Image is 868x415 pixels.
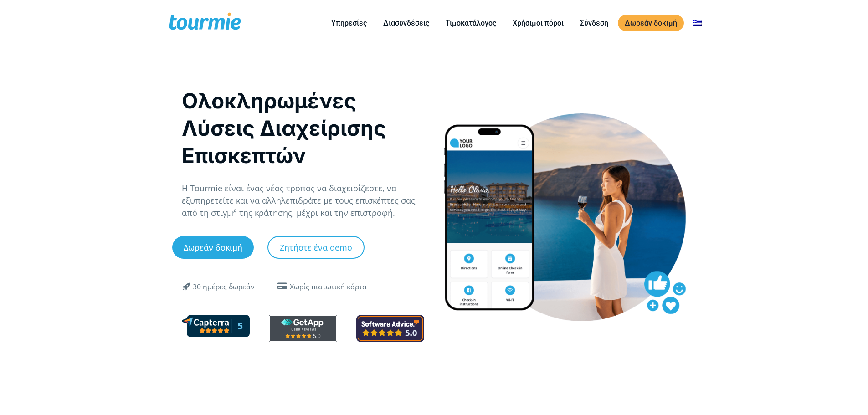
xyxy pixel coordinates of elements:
[176,281,198,292] span: 
[172,236,254,259] a: Δωρεάν δοκιμή
[618,15,684,31] a: Δωρεάν δοκιμή
[182,182,425,219] p: Η Tourmie είναι ένας νέος τρόπος να διαχειρίζεστε, να εξυπηρετείτε και να αλληλεπιδράτε με τους ε...
[267,236,365,259] a: Ζητήστε ένα demo
[439,17,503,29] a: Τιμοκατάλογος
[687,17,709,29] a: Αλλαγή σε
[182,87,425,169] h1: Ολοκληρωμένες Λύσεις Διαχείρισης Επισκεπτών
[290,282,367,292] div: Χωρίς πιστωτική κάρτα
[506,17,570,29] a: Χρήσιμοι πόροι
[324,17,374,29] a: Υπηρεσίες
[275,282,290,290] span: 
[573,17,615,29] a: Σύνδεση
[193,282,255,292] div: 30 ημέρες δωρεάν
[376,17,436,29] a: Διασυνδέσεις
